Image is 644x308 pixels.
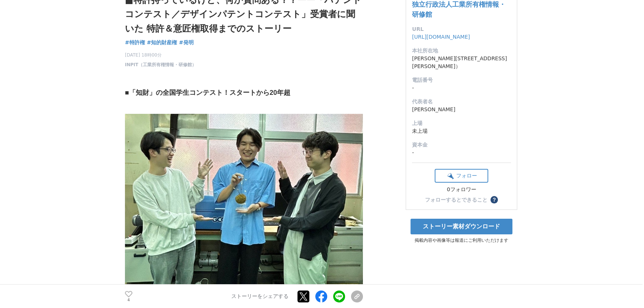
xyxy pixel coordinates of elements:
p: 4 [125,298,132,302]
dt: URL [412,25,511,33]
dd: [PERSON_NAME][STREET_ADDRESS][PERSON_NAME]） [412,55,511,70]
dd: - [412,149,511,157]
p: ストーリーをシェアする [231,293,289,300]
dd: [PERSON_NAME] [412,106,511,113]
button: ？ [490,196,498,203]
a: #発明 [179,39,194,46]
div: フォローするとできること [425,197,487,202]
a: [URL][DOMAIN_NAME] [412,34,470,40]
span: #特許権 [125,39,145,46]
dt: 資本金 [412,141,511,149]
a: ストーリー素材ダウンロード [410,219,512,234]
span: #発明 [179,39,194,46]
a: #特許権 [125,39,145,46]
h3: ■「知財」の全国学生コンテスト！スタートから20年超 [125,87,363,98]
dd: - [412,84,511,92]
p: ▲苔玉スタンドと特許取得者3人 [125,114,363,300]
p: 掲載内容や画像等は報道にご利用いただけます [406,237,517,244]
span: #知的財産権 [147,39,177,46]
dt: 上場 [412,119,511,127]
a: #知的財産権 [147,39,177,46]
span: [DATE] 18時00分 [125,52,196,58]
dt: 本社所在地 [412,47,511,55]
a: 独立行政法人工業所有権情報・研修館 [412,0,506,18]
dd: 未上場 [412,127,511,135]
dt: 代表者名 [412,98,511,106]
div: 0フォロワー [435,186,488,193]
img: thumbnail_284447b0-5e31-11f0-b24a-3b549ceaf509.jpg [125,114,363,289]
button: フォロー [435,169,488,183]
dt: 電話番号 [412,76,511,84]
span: ？ [492,197,497,202]
a: INPIT（工業所有権情報・研修館） [125,61,196,68]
